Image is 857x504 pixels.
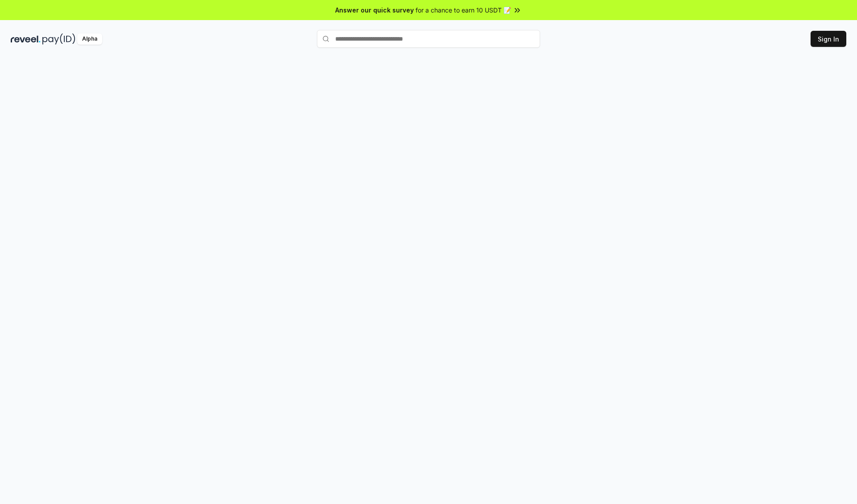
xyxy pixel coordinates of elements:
img: pay_id [42,33,75,45]
span: Answer our quick survey [335,5,414,15]
div: Alpha [77,33,102,45]
span: for a chance to earn 10 USDT 📝 [416,5,511,15]
img: reveel_dark [11,33,41,45]
button: Sign In [811,31,846,47]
